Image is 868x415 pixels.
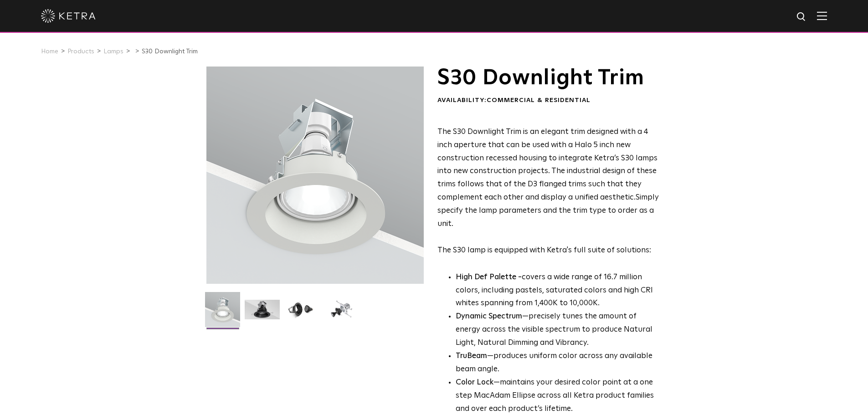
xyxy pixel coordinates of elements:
[437,126,659,257] p: The S30 lamp is equipped with Ketra's full suite of solutions:
[796,11,807,23] img: search icon
[437,96,659,105] div: Availability:
[67,48,94,55] a: Products
[456,310,659,350] li: —precisely tunes the amount of energy across the visible spectrum to produce Natural Light, Natur...
[437,67,659,89] h1: S30 Downlight Trim
[41,9,96,23] img: ketra-logo-2019-white
[284,300,319,326] img: S30 Halo Downlight_Table Top_Black
[456,350,659,376] li: —produces uniform color across any available beam angle.
[456,379,493,386] strong: Color Lock
[142,48,198,55] a: S30 Downlight Trim
[487,97,591,103] span: Commercial & Residential
[41,48,58,55] a: Home
[456,352,487,360] strong: TruBeam
[456,271,659,311] p: covers a wide range of 16.7 million colors, including pastels, saturated colors and high CRI whit...
[437,194,659,228] span: Simply specify the lamp parameters and the trim type to order as a unit.​
[817,11,827,20] img: Hamburger%20Nav.svg
[456,313,522,320] strong: Dynamic Spectrum
[245,300,280,326] img: S30 Halo Downlight_Hero_Black_Gradient
[437,128,657,201] span: The S30 Downlight Trim is an elegant trim designed with a 4 inch aperture that can be used with a...
[205,292,240,334] img: S30-DownlightTrim-2021-Web-Square
[324,300,359,326] img: S30 Halo Downlight_Exploded_Black
[103,48,123,55] a: Lamps
[456,273,522,281] strong: High Def Palette -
